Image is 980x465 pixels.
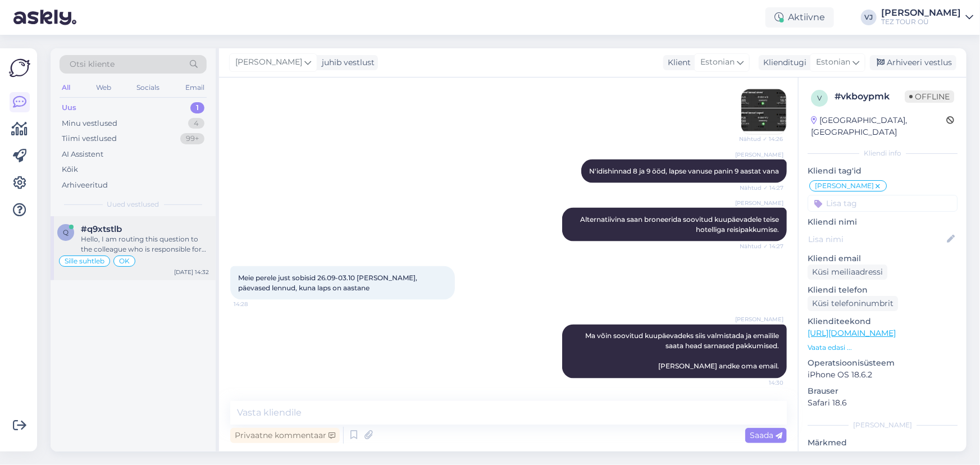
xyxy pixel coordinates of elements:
[63,228,69,236] span: q
[589,167,779,175] span: N'idishinnad 8 ja 9 ööd, lapse vanuse panin 9 aastat vana
[94,80,113,95] div: Web
[62,180,108,191] div: Arhiveeritud
[238,273,419,292] span: Meie perele just sobisid 26.09-03.10 [PERSON_NAME], päevased lennud, kuna laps on aastane
[881,8,973,26] a: [PERSON_NAME]TEZ TOUR OÜ
[808,385,958,397] p: Brauser
[180,133,204,144] div: 99+
[62,102,76,113] div: Uus
[62,118,117,129] div: Minu vestlused
[62,133,117,144] div: Tiimi vestlused
[735,151,783,159] span: [PERSON_NAME]
[230,428,340,443] div: Privaatne kommentaar
[808,420,958,430] div: [PERSON_NAME]
[808,369,958,381] p: iPhone OS 18.6.2
[62,149,103,160] div: AI Assistent
[735,316,783,324] span: [PERSON_NAME]
[808,216,958,228] p: Kliendi nimi
[188,118,204,129] div: 4
[808,233,945,245] input: Lisa nimi
[808,165,958,177] p: Kliendi tag'id
[808,328,896,338] a: [URL][DOMAIN_NAME]
[870,55,956,70] div: Arhiveeri vestlus
[190,102,204,113] div: 1
[60,80,72,95] div: All
[861,10,877,25] div: VJ
[580,215,781,234] span: Alternatiivina saan broneerida soovitud kuupäevadele teise hotelliga reisipakkumise.
[741,379,783,388] span: 14:30
[881,8,961,17] div: [PERSON_NAME]
[9,57,30,79] img: Askly Logo
[134,80,162,95] div: Socials
[808,397,958,409] p: Safari 18.6
[62,164,78,175] div: Kõik
[70,58,115,70] span: Otsi kliente
[811,115,946,138] div: [GEOGRAPHIC_DATA], [GEOGRAPHIC_DATA]
[174,268,209,276] div: [DATE] 14:32
[663,57,691,69] div: Klient
[835,90,905,103] div: # vkboypmk
[317,57,375,69] div: juhib vestlust
[808,296,898,311] div: Küsi telefoninumbrit
[740,242,783,250] span: Nähtud ✓ 14:27
[81,224,122,234] span: #q9xtstlb
[234,300,276,309] span: 14:28
[808,316,958,327] p: Klienditeekond
[739,135,783,143] span: Nähtud ✓ 14:26
[740,184,783,192] span: Nähtud ✓ 14:27
[700,56,735,69] span: Estonian
[741,89,786,134] img: Attachment
[65,258,104,265] span: Sille suhtleb
[750,430,782,440] span: Saada
[808,343,958,353] p: Vaata edasi ...
[735,199,783,207] span: [PERSON_NAME]
[183,80,207,95] div: Email
[585,332,781,371] span: Ma võin soovitud kuupäevadeks siis valmistada ja emailile saata head sarnased pakkumised. [PERSON...
[808,357,958,369] p: Operatsioonisüsteem
[765,7,834,28] div: Aktiivne
[107,199,159,209] span: Uued vestlused
[759,57,806,69] div: Klienditugi
[808,253,958,265] p: Kliendi email
[817,94,822,102] span: v
[808,148,958,158] div: Kliendi info
[905,90,954,103] span: Offline
[808,284,958,296] p: Kliendi telefon
[881,17,961,26] div: TEZ TOUR OÜ
[808,265,887,280] div: Küsi meiliaadressi
[815,183,874,189] span: [PERSON_NAME]
[816,56,850,69] span: Estonian
[808,195,958,212] input: Lisa tag
[81,234,209,254] div: Hello, I am routing this question to the colleague who is responsible for this topic. The reply m...
[119,258,130,265] span: OK
[808,437,958,449] p: Märkmed
[235,56,302,69] span: [PERSON_NAME]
